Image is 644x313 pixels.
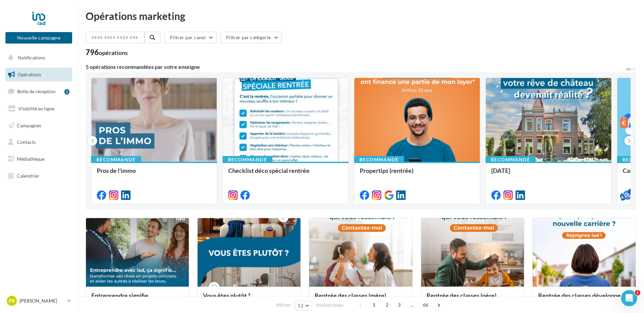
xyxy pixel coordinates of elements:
[4,152,74,166] a: Médiathèque
[223,156,272,163] div: Recommandé
[17,139,36,145] span: Contacts
[228,167,343,181] div: Checklist déco spécial rentrée
[4,169,74,183] a: Calendrier
[18,106,54,111] span: Visibilité en ligne
[382,299,392,310] span: 2
[491,167,606,181] div: [DATE]
[4,135,74,149] a: Contacts
[164,32,217,43] button: Filtrer par canal
[203,292,295,306] div: Vous êtes plutôt ?
[394,299,405,310] span: 3
[99,50,128,56] div: opérations
[4,119,74,133] a: Campagnes
[369,299,379,310] span: 1
[316,302,344,308] span: résultats/page
[4,68,74,82] a: Opérations
[17,122,41,128] span: Campagnes
[420,299,431,310] span: 66
[4,84,74,99] a: Boîte de réception3
[18,55,45,60] span: Notifications
[86,49,128,56] div: 796
[5,294,72,307] a: PR [PERSON_NAME]
[5,32,72,44] button: Nouvelle campagne
[221,32,282,43] button: Filtrer par catégorie
[17,88,56,94] span: Boîte de réception
[97,167,211,181] div: Pros de l'immo
[486,156,535,163] div: Recommandé
[86,11,636,21] div: Opérations marketing
[18,72,41,77] span: Opérations
[427,292,519,306] div: Rentrée des classes (père)
[17,156,45,162] span: Médiathèque
[360,167,474,181] div: Propertips (rentrée)
[407,299,418,310] span: ...
[538,292,630,306] div: Rentrée des classes développement (conseillère)
[4,51,71,65] button: Notifications
[276,302,291,308] span: Afficher
[628,188,634,194] div: 5
[295,301,312,310] button: 12
[9,297,15,304] span: PR
[64,89,69,95] div: 3
[91,292,183,306] div: Entreprendre signifie
[20,297,64,304] p: [PERSON_NAME]
[17,173,39,179] span: Calendrier
[621,290,637,306] iframe: Intercom live chat
[315,292,407,306] div: Rentrée des classes (mère)
[91,156,141,163] div: Recommandé
[4,102,74,116] a: Visibilité en ligne
[298,303,303,308] span: 12
[635,290,640,295] span: 1
[86,64,625,70] div: 5 opérations recommandées par votre enseigne
[354,156,404,163] div: Recommandé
